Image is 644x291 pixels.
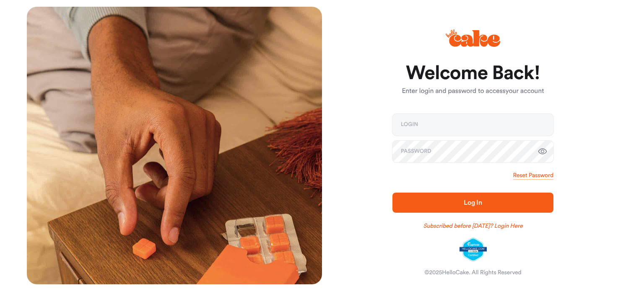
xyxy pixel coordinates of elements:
[392,86,553,96] p: Enter login and password to access your account
[392,63,553,83] h1: Welcome Back!
[460,238,487,261] img: legit-script-certified.png
[424,268,521,277] div: © 2025 HelloCake. All Rights Reserved
[392,193,553,213] button: Log In
[464,199,482,206] span: Log In
[423,222,523,230] a: Subscribed before [DATE]? Login Here
[513,171,553,180] a: Reset Password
